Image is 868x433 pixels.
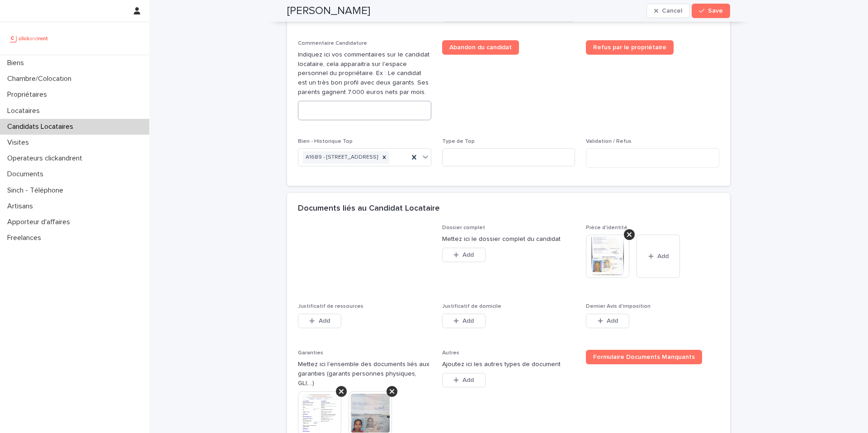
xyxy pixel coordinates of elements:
[442,314,486,328] button: Add
[298,41,367,46] span: Commentaire Candidature
[4,107,47,115] p: Locataires
[593,354,695,360] span: Formulaire Documents Manquants
[586,139,632,144] span: Validation / Refus
[442,373,486,387] button: Add
[303,151,379,164] div: A1689 - [STREET_ADDRESS]
[7,29,51,47] img: UCB0brd3T0yccxBKYDjQ
[442,304,501,309] span: Justificatif de domicile
[4,75,79,83] p: Chambre/Colocation
[287,5,370,18] h2: [PERSON_NAME]
[298,204,440,214] h2: Documents liés au Candidat Locataire
[692,4,730,18] button: Save
[449,44,512,51] span: Abandon du candidat
[586,350,702,364] a: Formulaire Documents Manquants
[4,202,40,211] p: Artisans
[586,225,627,231] span: Pièce d'identité
[4,186,71,195] p: Sinch - Téléphone
[607,318,618,324] span: Add
[462,318,474,324] span: Add
[462,377,474,383] span: Add
[442,40,519,55] a: Abandon du candidat
[442,360,576,369] p: Ajoutez ici les autres types de document
[298,139,353,144] span: Bien - Historique Top
[442,225,485,231] span: Dossier complet
[4,170,51,179] p: Documents
[442,248,486,262] button: Add
[462,252,474,258] span: Add
[4,59,31,67] p: Biens
[4,218,77,226] p: Apporteur d'affaires
[637,235,680,278] button: Add
[442,350,459,356] span: Autres
[298,360,431,388] p: Mettez ici l'ensemble des documents liés aux garanties (garants personnes physiques, GLI,...)
[586,40,674,55] a: Refus par le propriétaire
[662,8,682,14] span: Cancel
[298,304,363,309] span: Justificatif de ressources
[4,154,90,163] p: Operateurs clickandrent
[4,122,80,131] p: Candidats Locataires
[708,8,723,14] span: Save
[4,138,36,147] p: Visites
[657,253,669,259] span: Add
[442,235,576,244] p: Mettez ici le dossier complet du candidat
[586,304,651,309] span: Dernier Avis d'imposition
[442,139,475,144] span: Type de Top
[4,234,48,242] p: Freelances
[4,90,54,99] p: Propriétaires
[298,314,341,328] button: Add
[593,44,666,51] span: Refus par le propriétaire
[298,350,323,356] span: Garanties
[586,314,629,328] button: Add
[646,4,690,18] button: Cancel
[298,50,431,97] p: Indiquez ici vos commentaires sur le candidat locataire, cela apparaitra sur l'espace personnel d...
[319,318,330,324] span: Add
